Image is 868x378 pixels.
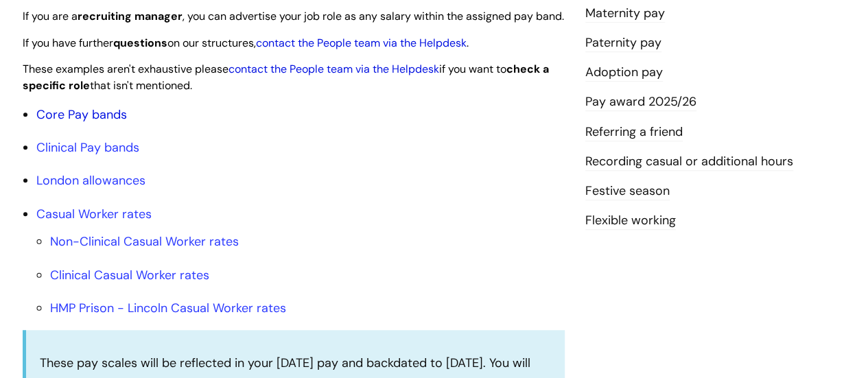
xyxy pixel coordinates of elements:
[36,106,127,123] a: Core Pay bands
[23,36,469,50] span: If you have further on our structures, .
[585,153,793,171] a: Recording casual or additional hours
[228,62,439,76] a: contact the People team via the Helpdesk
[50,267,209,283] a: Clinical Casual Worker rates
[256,36,467,50] a: contact the People team via the Helpdesk
[36,206,152,222] a: Casual Worker rates
[585,34,661,52] a: Paternity pay
[585,212,676,230] a: Flexible working
[50,300,286,316] a: HMP Prison - Lincoln Casual Worker rates
[113,36,167,50] strong: questions
[36,172,145,189] a: London allowances
[585,64,663,82] a: Adoption pay
[36,139,139,156] a: Clinical Pay bands
[585,93,696,111] a: Pay award 2025/26
[585,5,665,23] a: Maternity pay
[23,62,549,93] span: These examples aren't exhaustive please if you want to that isn't mentioned.
[585,123,683,141] a: Referring a friend
[50,233,239,250] a: Non-Clinical Casual Worker rates
[585,182,670,200] a: Festive season
[78,9,183,23] strong: recruiting manager
[23,9,564,23] span: If you are a , you can advertise your job role as any salary within the assigned pay band.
